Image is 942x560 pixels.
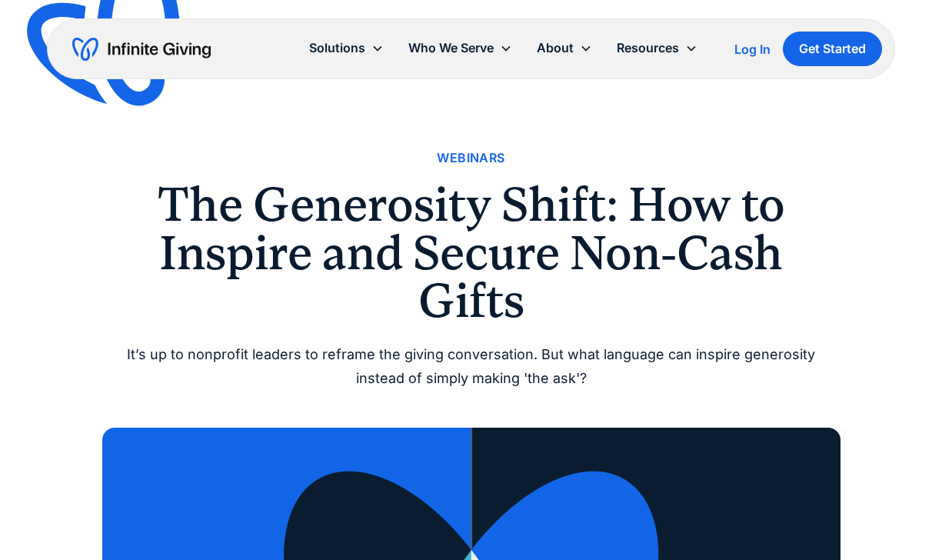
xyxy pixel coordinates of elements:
[72,37,211,62] a: home
[297,32,396,65] div: Solutions
[102,181,840,325] h1: The Generosity Shift: How to Inspire and Secure Non-Cash Gifts
[604,32,710,65] div: Resources
[524,32,604,65] div: About
[102,343,840,390] div: It’s up to nonprofit leaders to reframe the giving conversation. But what language can inspire ge...
[783,32,882,66] a: Get Started
[537,38,574,58] div: About
[734,43,771,55] div: Log In
[408,38,494,58] div: Who We Serve
[309,38,365,58] div: Solutions
[734,40,771,58] a: Log In
[617,38,679,58] div: Resources
[396,32,524,65] div: Who We Serve
[437,148,504,168] a: Webinars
